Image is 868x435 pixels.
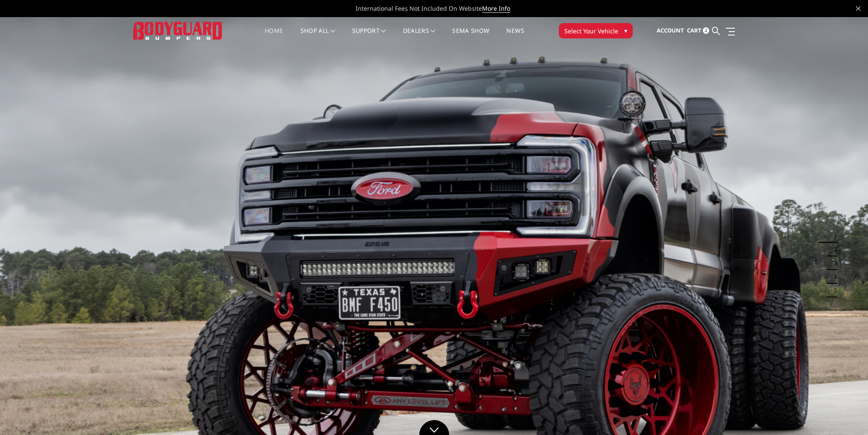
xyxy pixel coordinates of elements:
[482,4,510,13] a: More Info
[829,270,837,284] button: 4 of 5
[133,22,223,39] img: BODYGUARD BUMPERS
[352,28,386,44] a: Support
[403,28,435,44] a: Dealers
[559,23,633,38] button: Select Your Vehicle
[624,26,627,35] span: ▾
[687,26,701,34] span: Cart
[829,229,837,243] button: 1 of 5
[825,394,868,435] iframe: Chat Widget
[265,28,283,44] a: Home
[829,243,837,256] button: 2 of 5
[301,28,335,44] a: shop all
[829,256,837,270] button: 3 of 5
[829,284,837,297] button: 5 of 5
[657,19,684,42] a: Account
[419,420,449,435] a: Click to Down
[452,28,489,44] a: SEMA Show
[564,26,618,35] span: Select Your Vehicle
[657,26,684,34] span: Account
[703,27,709,34] span: 2
[687,19,709,42] a: Cart 2
[506,28,524,44] a: News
